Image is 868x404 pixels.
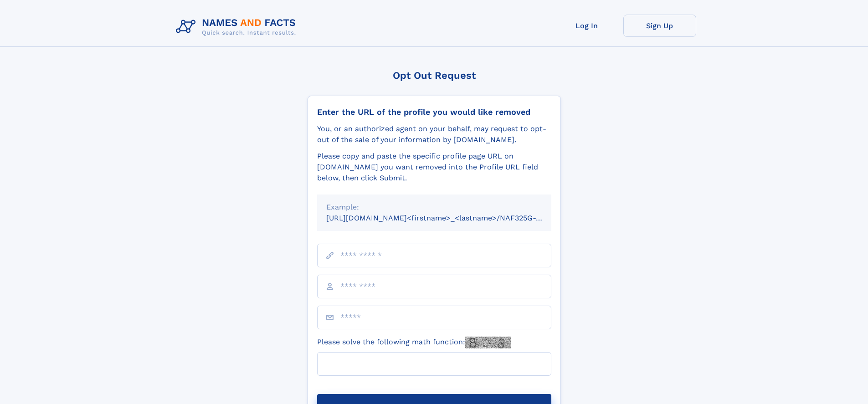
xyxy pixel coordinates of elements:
[550,15,623,37] a: Log In
[308,70,561,81] div: Opt Out Request
[326,202,542,213] div: Example:
[172,15,303,39] img: Logo Names and Facts
[317,123,551,145] div: You, or an authorized agent on your behalf, may request to opt-out of the sale of your informatio...
[317,107,551,117] div: Enter the URL of the profile you would like removed
[326,214,569,222] small: [URL][DOMAIN_NAME]<firstname>_<lastname>/NAF325G-xxxxxxxx
[623,15,696,37] a: Sign Up
[317,151,551,184] div: Please copy and paste the specific profile page URL on [DOMAIN_NAME] you want removed into the Pr...
[317,337,511,348] label: Please solve the following math function:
